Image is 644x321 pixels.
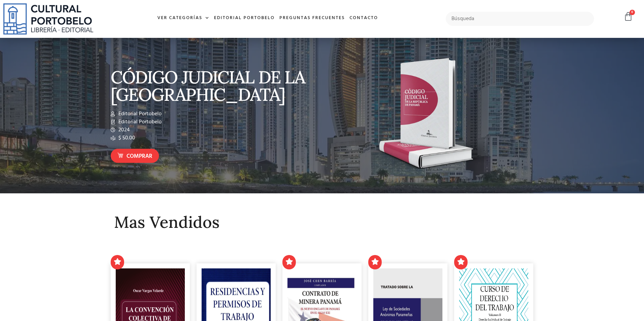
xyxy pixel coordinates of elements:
[117,110,162,118] span: Editorial Portobelo
[117,134,135,142] span: $ 50.00
[117,118,162,126] span: Editorial Portobelo
[347,11,380,25] a: Contacto
[111,68,319,103] p: CÓDIGO JUDICIAL DE LA [GEOGRAPHIC_DATA]
[277,11,347,25] a: Preguntas frecuentes
[117,126,130,134] span: 2024
[446,12,594,26] input: Búsqueda
[212,11,277,25] a: Editorial Portobelo
[114,213,530,231] h2: Mas Vendidos
[126,152,152,161] span: Comprar
[155,11,212,25] a: Ver Categorías
[630,10,635,15] span: 0
[111,149,159,163] a: Comprar
[624,12,633,21] a: 0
